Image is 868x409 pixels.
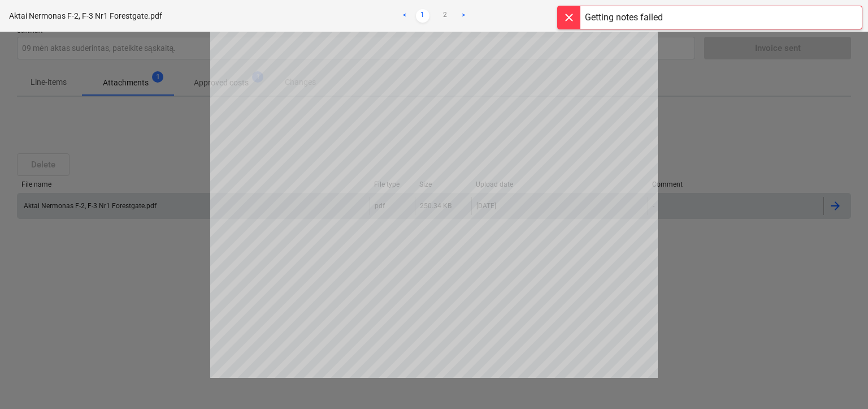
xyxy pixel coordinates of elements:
[398,9,411,23] a: Previous page
[439,9,452,23] a: Page 2
[585,11,663,24] div: Getting notes failed
[416,9,429,23] a: Page 1 is your current page
[457,9,470,23] a: Next page
[9,10,162,22] p: Aktai Nermonas F-2, F-3 Nr1 Forestgate.pdf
